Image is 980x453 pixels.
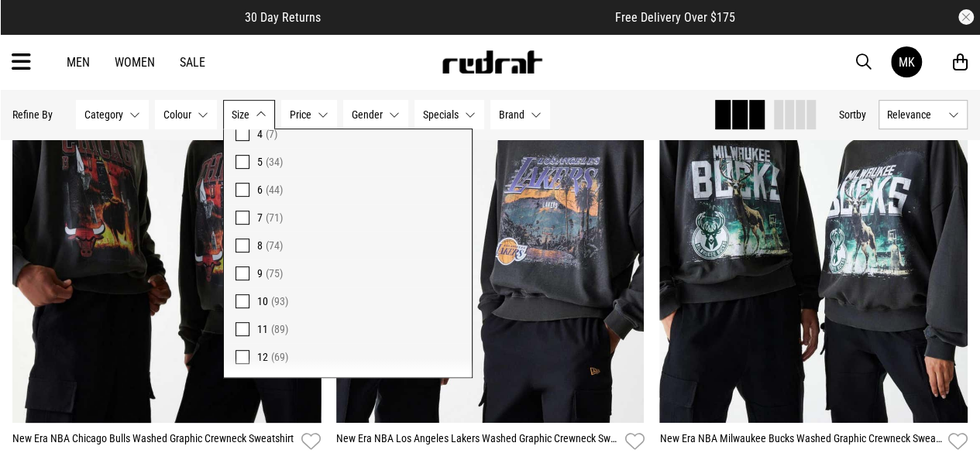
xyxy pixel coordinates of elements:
[615,10,735,25] span: Free Delivery Over $175
[76,100,149,129] button: Category
[414,100,484,129] button: Specials
[257,295,268,307] span: 10
[67,55,90,70] a: Men
[343,100,408,129] button: Gender
[115,55,155,70] a: Women
[245,10,321,25] span: 30 Day Returns
[266,184,283,196] span: (44)
[84,108,123,121] span: Category
[266,211,283,224] span: (71)
[223,129,473,378] div: Size
[839,105,866,124] button: Sortby
[12,431,295,453] a: New Era NBA Chicago Bulls Washed Graphic Crewneck Sweatshirt
[257,267,263,280] span: 9
[266,128,277,140] span: (7)
[180,55,205,70] a: Sale
[499,108,524,121] span: Brand
[257,128,263,140] span: 4
[266,156,283,168] span: (34)
[266,239,283,252] span: (74)
[163,108,191,121] span: Colour
[257,211,263,224] span: 7
[879,100,968,129] button: Relevance
[352,9,584,25] iframe: Customer reviews powered by Trustpilot
[423,108,459,121] span: Specials
[899,55,915,70] div: MK
[490,100,550,129] button: Brand
[281,100,337,129] button: Price
[223,100,275,129] button: Size
[856,108,866,121] span: by
[257,239,263,252] span: 8
[887,108,942,121] span: Relevance
[266,267,283,280] span: (75)
[336,431,619,453] a: New Era NBA Los Angeles Lakers Washed Graphic Crewneck Sweatshirt
[155,100,217,129] button: Colour
[271,323,288,335] span: (89)
[659,431,942,453] a: New Era NBA Milwaukee Bucks Washed Graphic Crewneck Sweatshirt
[12,108,53,121] p: Refine By
[257,323,268,335] span: 11
[257,351,268,363] span: 12
[271,351,288,363] span: (69)
[441,50,543,74] img: Redrat logo
[271,295,288,307] span: (93)
[257,184,263,196] span: 6
[290,108,311,121] span: Price
[352,108,383,121] span: Gender
[12,6,59,53] button: Open LiveChat chat widget
[232,108,249,121] span: Size
[257,156,263,168] span: 5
